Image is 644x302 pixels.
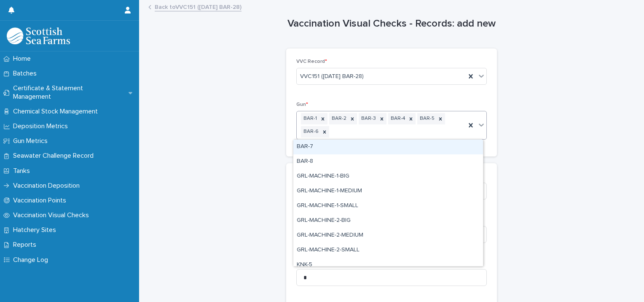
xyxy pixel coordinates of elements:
div: GRL-MACHINE-2-MEDIUM [293,228,483,243]
img: uOABhIYSsOPhGJQdTwEw [7,27,70,44]
p: Batches [10,70,43,78]
a: Back toVVC151 ([DATE] BAR-28) [155,2,241,11]
div: BAR-7 [293,140,483,154]
p: Home [10,55,38,63]
div: GRL-MACHINE-1-SMALL [293,199,483,213]
div: BAR-2 [329,113,348,124]
p: Vaccination Visual Checks [10,211,96,219]
div: BAR-1 [301,113,318,124]
p: Change Log [10,256,55,264]
div: GRL-MACHINE-2-SMALL [293,243,483,258]
span: VVC Record [296,59,327,64]
p: Hatchery Sites [10,226,63,234]
p: Deposition Metrics [10,122,75,130]
div: GRL-MACHINE-2-BIG [293,213,483,228]
div: BAR-6 [301,126,320,138]
span: Gun [296,102,308,107]
div: GRL-MACHINE-1-BIG [293,169,483,184]
p: Chemical Stock Management [10,108,105,116]
p: Vaccination Points [10,197,73,205]
div: KNK-5 [293,258,483,272]
p: Certificate & Statement Management [10,84,129,100]
p: Vaccination Deposition [10,182,86,190]
div: BAR-8 [293,154,483,169]
p: Gun Metrics [10,137,54,145]
div: BAR-3 [359,113,377,124]
h1: Vaccination Visual Checks - Records: add new [286,18,497,30]
div: GRL-MACHINE-1-MEDIUM [293,184,483,199]
span: VVC151 ([DATE] BAR-28) [300,72,364,81]
p: Reports [10,241,43,249]
p: Seawater Challenge Record [10,152,100,160]
div: BAR-4 [388,113,406,124]
div: BAR-5 [417,113,436,124]
p: Tanks [10,167,37,175]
